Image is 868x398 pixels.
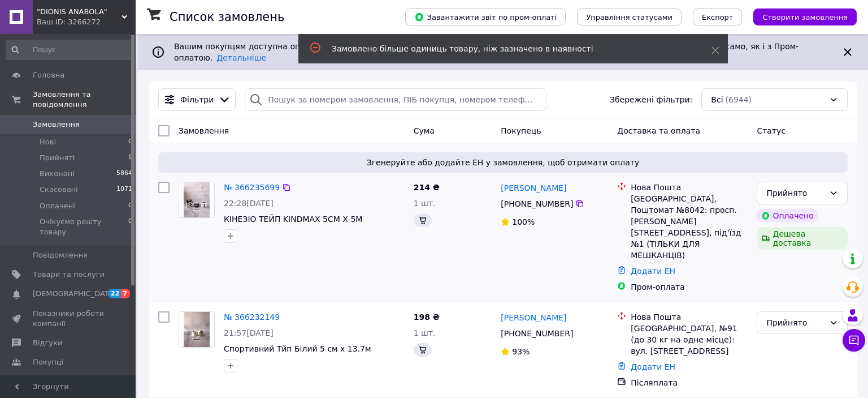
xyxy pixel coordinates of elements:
[512,217,535,226] span: 100%
[726,95,752,104] span: (6944)
[631,323,748,357] div: [GEOGRAPHIC_DATA], №91 (до 30 кг на одне місце): вул. [STREET_ADDRESS]
[40,217,128,237] span: Очікуємо решту товару
[128,217,132,237] span: 0
[332,43,683,54] div: Замовлено більше одиниць товару, ніж зазначено в наявності
[414,183,440,192] span: 214 ₴
[586,13,672,22] span: Управління статусами
[40,153,75,163] span: Прийняті
[414,126,435,135] span: Cума
[33,250,88,260] span: Повідомлення
[224,344,371,353] a: Спортивний Тйп Білий 5 см х 13.7м
[40,201,75,211] span: Оплачені
[108,289,121,298] span: 22
[414,12,557,22] span: Завантажити звіт по пром-оплаті
[414,199,436,208] span: 1 шт.
[33,289,116,299] span: [DEMOGRAPHIC_DATA]
[512,347,530,356] span: 93%
[170,10,284,24] h1: Список замовлень
[224,313,280,322] a: № 366232149
[224,215,362,224] a: КІНЕЗІО ТЕЙП KINDMAX 5СМ Х 5М
[33,309,105,329] span: Показники роботи компанії
[631,267,675,276] a: Додати ЕН
[631,362,675,371] a: Додати ЕН
[617,126,700,135] span: Доставка та оплата
[216,53,266,62] a: Детальніше
[40,137,56,147] span: Нові
[128,153,132,163] span: 9
[179,182,215,218] a: Фото товару
[501,126,541,135] span: Покупець
[33,338,62,348] span: Відгуки
[631,193,748,261] div: [GEOGRAPHIC_DATA], Поштомат №8042: просп. [PERSON_NAME][STREET_ADDRESS], під'їзд №1 (ТІЛЬКИ ДЛЯ М...
[414,313,440,322] span: 198 ₴
[245,88,546,111] input: Пошук за номером замовлення, ПІБ покупця, номером телефону, Email, номером накладної
[224,183,280,192] a: № 366235699
[577,8,682,25] button: Управління статусами
[501,329,573,338] span: [PHONE_NUMBER]
[766,187,824,199] div: Прийнято
[753,8,857,25] button: Створити замовлення
[33,269,105,280] span: Товари та послуги
[711,94,723,105] span: Всі
[116,169,132,179] span: 5864
[501,312,566,323] a: [PERSON_NAME]
[766,316,824,329] div: Прийнято
[121,289,130,298] span: 7
[163,157,843,168] span: Згенеруйте або додайте ЕН у замовлення, щоб отримати оплату
[762,13,848,22] span: Створити замовлення
[128,137,132,147] span: 0
[224,328,274,337] span: 21:57[DATE]
[174,42,798,62] span: Вашим покупцям доступна опція «Оплатити частинами від Rozetka» на 2 платежі. Отримуйте нові замов...
[757,227,848,250] div: Дешева доставка
[414,328,436,337] span: 1 шт.
[610,94,692,105] span: Збережені фільтри:
[33,70,64,80] span: Головна
[33,89,136,110] span: Замовлення та повідомлення
[179,126,229,135] span: Замовлення
[631,281,748,293] div: Пром-оплата
[40,185,78,195] span: Скасовані
[843,329,865,352] button: Чат з покупцем
[224,199,274,208] span: 22:28[DATE]
[631,377,748,388] div: Післяплата
[37,17,136,27] div: Ваш ID: 3266272
[180,94,214,105] span: Фільтри
[757,126,785,135] span: Статус
[693,8,743,25] button: Експорт
[33,119,80,130] span: Замовлення
[179,311,215,348] a: Фото товару
[37,7,121,17] span: "DIONIS ANABOLA"
[33,357,63,367] span: Покупці
[184,312,210,347] img: Фото товару
[184,182,210,217] img: Фото товару
[40,169,75,179] span: Виконані
[631,311,748,323] div: Нова Пошта
[501,182,566,194] a: [PERSON_NAME]
[631,182,748,193] div: Нова Пошта
[742,12,857,21] a: Створити замовлення
[116,185,132,195] span: 1071
[501,199,573,208] span: [PHONE_NUMBER]
[757,209,818,222] div: Оплачено
[6,40,133,60] input: Пошук
[128,201,132,211] span: 0
[405,8,566,25] button: Завантажити звіт по пром-оплаті
[702,13,734,22] span: Експорт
